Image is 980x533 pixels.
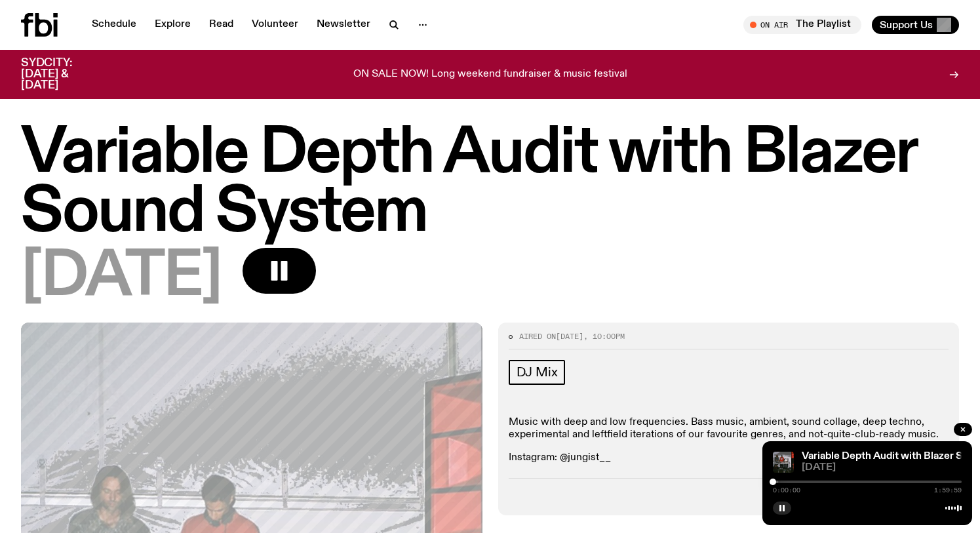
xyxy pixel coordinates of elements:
[21,248,222,307] span: [DATE]
[309,16,378,34] a: Newsletter
[556,331,583,342] span: [DATE]
[509,452,949,464] p: Instagram: @jungist__
[880,19,933,31] span: Support Us
[743,16,861,34] button: On AirThe Playlist
[519,331,556,342] span: Aired on
[509,416,949,441] p: Music with deep and low frequencies. Bass music, ambient, sound collage, deep techno, experimenta...
[802,463,962,473] span: [DATE]
[773,487,800,494] span: 0:00:00
[509,360,566,385] a: DJ Mix
[517,365,558,380] span: DJ Mix
[84,16,144,34] a: Schedule
[21,58,105,91] h3: SYDCITY: [DATE] & [DATE]
[21,125,959,243] h1: Variable Depth Audit with Blazer Sound System
[934,487,962,494] span: 1:59:59
[201,16,241,34] a: Read
[353,69,627,81] p: ON SALE NOW! Long weekend fundraiser & music festival
[872,16,959,34] button: Support Us
[244,16,306,34] a: Volunteer
[147,16,199,34] a: Explore
[583,331,625,342] span: , 10:00pm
